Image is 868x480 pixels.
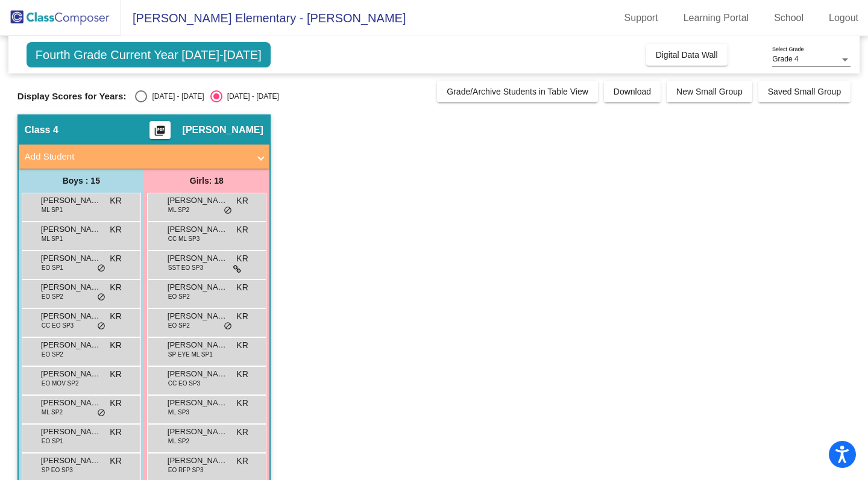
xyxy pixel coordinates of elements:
span: KR [236,455,248,467]
span: [PERSON_NAME] [41,339,101,351]
span: Grade/Archive Students in Table View [447,87,588,96]
span: EO SP2 [42,350,63,359]
button: New Small Group [667,81,752,102]
mat-icon: picture_as_pdf [153,125,167,142]
button: Print Students Details [149,121,171,139]
span: [PERSON_NAME] [168,223,228,235]
span: [PERSON_NAME] [168,281,228,293]
span: do_not_disturb_alt [97,408,105,418]
span: [PERSON_NAME] [41,195,101,207]
span: Digital Data Wall [656,50,718,60]
span: KR [110,252,121,265]
span: KR [236,252,248,265]
span: Display Scores for Years: [17,91,127,102]
span: KR [110,310,121,323]
button: Digital Data Wall [646,44,728,66]
mat-expansion-panel-header: Add Student [19,145,269,169]
span: KR [236,339,248,352]
a: Logout [819,8,868,28]
span: ML SP2 [168,205,189,214]
button: Download [604,81,661,102]
span: EO MOV SP2 [42,379,79,388]
span: ML SP2 [42,408,63,417]
span: KR [110,281,121,294]
span: [PERSON_NAME] [168,310,228,322]
span: KR [236,310,248,323]
span: [PERSON_NAME] [168,368,228,380]
span: ML SP1 [42,234,63,243]
span: [PERSON_NAME] [41,397,101,409]
span: EO RFP SP3 [168,466,204,475]
span: do_not_disturb_alt [97,264,105,273]
span: [PERSON_NAME] [41,426,101,438]
span: [PERSON_NAME] [41,281,101,293]
span: Grade 4 [772,55,798,63]
span: Download [614,87,651,96]
span: KR [110,397,121,410]
span: EO SP1 [42,437,63,446]
span: CC EO SP3 [168,379,200,388]
span: EO SP2 [42,292,63,301]
span: [PERSON_NAME] [41,252,101,264]
span: KR [110,426,121,438]
span: KR [236,281,248,294]
a: Learning Portal [674,8,759,28]
span: [PERSON_NAME] [168,426,228,438]
a: Support [615,8,668,28]
span: ML SP3 [168,408,189,417]
button: Grade/Archive Students in Table View [437,81,598,102]
span: KR [236,195,248,207]
mat-panel-title: Add Student [25,150,249,164]
span: EO SP1 [42,263,63,272]
span: New Small Group [676,87,743,96]
span: KR [110,223,121,236]
span: [PERSON_NAME] [168,397,228,409]
span: EO SP2 [168,321,190,330]
span: Class 4 [25,124,58,136]
span: KR [236,426,248,438]
div: Boys : 15 [19,169,144,193]
span: SST EO SP3 [168,263,203,272]
span: do_not_disturb_alt [97,322,105,331]
button: Saved Small Group [758,81,851,102]
span: ML SP1 [42,205,63,214]
span: [PERSON_NAME] [168,195,228,207]
span: KR [236,223,248,236]
span: [PERSON_NAME] [168,252,228,264]
mat-radio-group: Select an option [135,90,278,102]
span: KR [110,368,121,381]
span: [PERSON_NAME] [41,310,101,322]
span: KR [110,455,121,467]
span: [PERSON_NAME] [41,368,101,380]
span: CC EO SP3 [42,321,74,330]
span: KR [236,368,248,381]
span: do_not_disturb_alt [97,293,105,302]
span: [PERSON_NAME] [168,339,228,351]
span: KR [236,397,248,410]
span: Saved Small Group [768,87,841,96]
span: [PERSON_NAME] [41,455,101,467]
span: CC ML SP3 [168,234,200,243]
div: [DATE] - [DATE] [222,91,279,102]
span: do_not_disturb_alt [224,206,232,216]
span: [PERSON_NAME] [41,223,101,235]
a: School [764,8,813,28]
span: SP EO SP3 [42,466,73,475]
span: [PERSON_NAME] [168,455,228,467]
span: EO SP2 [168,292,190,301]
span: do_not_disturb_alt [224,322,232,331]
span: [PERSON_NAME] Elementary - [PERSON_NAME] [121,8,406,28]
span: ML SP2 [168,437,189,446]
span: KR [110,339,121,352]
span: [PERSON_NAME] [183,124,263,136]
span: Fourth Grade Current Year [DATE]-[DATE] [27,42,271,67]
div: Girls: 18 [144,169,269,193]
span: SP EYE ML SP1 [168,350,213,359]
div: [DATE] - [DATE] [147,91,204,102]
span: KR [110,195,121,207]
